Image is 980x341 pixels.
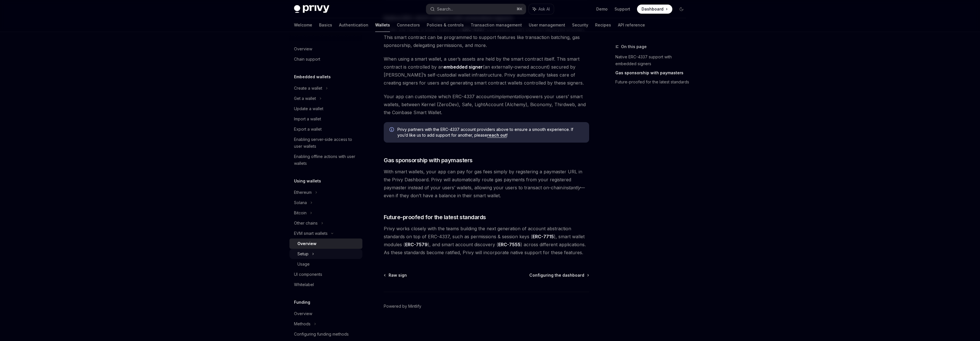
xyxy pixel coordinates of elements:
span: Future-proofed for the latest standards [384,213,486,221]
a: Welcome [294,18,312,32]
div: Export a wallet [294,126,322,133]
a: UI components [289,269,362,280]
a: Gas sponsorship with paymasters [615,68,691,77]
button: Search...⌘K [426,4,526,14]
a: Dashboard [637,5,672,14]
a: Demo [596,6,608,12]
span: When using a smart wallet, a user’s assets are held by the smart contract itself. This smart cont... [384,55,589,87]
a: Security [572,18,588,32]
span: Privy works closely with the teams building the next generation of account abstraction standards ... [384,225,589,256]
a: ERC-7555 [498,242,520,248]
a: Transaction management [471,18,522,32]
strong: embedded signer [444,64,483,70]
button: Ask AI [529,4,554,14]
div: Enabling offline actions with user wallets [294,153,359,167]
a: Update a wallet [289,104,362,114]
div: EVM smart wallets [294,230,328,237]
span: Under the hood, a smart wallet is an -compatible smart contract deployed onchain. This smart cont... [384,25,589,49]
a: ERC-7715 [532,234,554,240]
div: Whitelabel [294,281,314,288]
a: Export a wallet [289,124,362,134]
a: Connectors [397,18,420,32]
span: Configuring the dashboard [529,272,584,278]
div: Get a wallet [294,95,316,102]
em: instantly [563,185,580,190]
div: Configuring funding methods [294,331,349,338]
div: Solana [294,199,307,206]
span: On this page [621,43,647,50]
a: Policies & controls [427,18,464,32]
span: ⌘ K [516,7,522,11]
div: Overview [297,240,317,247]
div: Search... [437,6,453,13]
a: API reference [618,18,645,32]
a: Configuring funding methods [289,329,362,339]
a: Import a wallet [289,114,362,124]
a: Basics [319,18,332,32]
a: Configuring the dashboard [529,272,589,278]
span: Raw sign [389,272,407,278]
a: User management [529,18,565,32]
div: Create a wallet [294,85,322,92]
div: Setup [297,250,309,257]
a: Overview [289,239,362,249]
a: Usage [289,259,362,269]
span: Ask AI [538,6,550,12]
button: Toggle dark mode [677,5,686,14]
div: Chain support [294,56,320,63]
div: Bitcoin [294,209,307,216]
div: Overview [294,310,312,317]
div: Methods [294,321,311,327]
h5: Embedded wallets [294,73,331,80]
a: Overview [289,44,362,54]
span: Privy partners with the ERC-4337 account providers above to ensure a smooth experience. If you’d ... [397,127,583,138]
div: Overview [294,46,312,52]
div: Ethereum [294,189,312,196]
a: Future-proofed for the latest standards [615,77,691,87]
h5: Using wallets [294,178,321,184]
a: ERC-7579 [405,242,428,248]
div: Other chains [294,220,318,227]
img: dark logo [294,5,329,13]
a: Wallets [375,18,390,32]
div: Import a wallet [294,116,321,122]
svg: Info [389,127,395,133]
a: Raw sign [384,272,407,278]
span: Dashboard [642,6,663,12]
a: Powered by Mintlify [384,303,421,309]
em: implementation [494,94,526,99]
a: Recipes [595,18,611,32]
div: UI components [294,271,322,278]
a: Support [614,6,630,12]
a: Chain support [289,54,362,64]
a: Native ERC-4337 support with embedded signers [615,52,691,68]
span: With smart wallets, your app can pay for gas fees simply by registering a paymaster URL in the Pr... [384,168,589,200]
a: Enabling server-side access to user wallets [289,134,362,151]
a: Enabling offline actions with user wallets [289,151,362,169]
div: Update a wallet [294,105,323,112]
div: Usage [297,261,310,268]
span: Gas sponsorship with paymasters [384,156,473,164]
a: Authentication [339,18,368,32]
div: Enabling server-side access to user wallets [294,136,359,150]
h5: Funding [294,299,310,306]
a: Whitelabel [289,280,362,290]
a: reach out [487,133,507,138]
a: Overview [289,309,362,319]
span: Your app can customize which ERC-4337 account powers your users’ smart wallets, between Kernel (Z... [384,93,589,116]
